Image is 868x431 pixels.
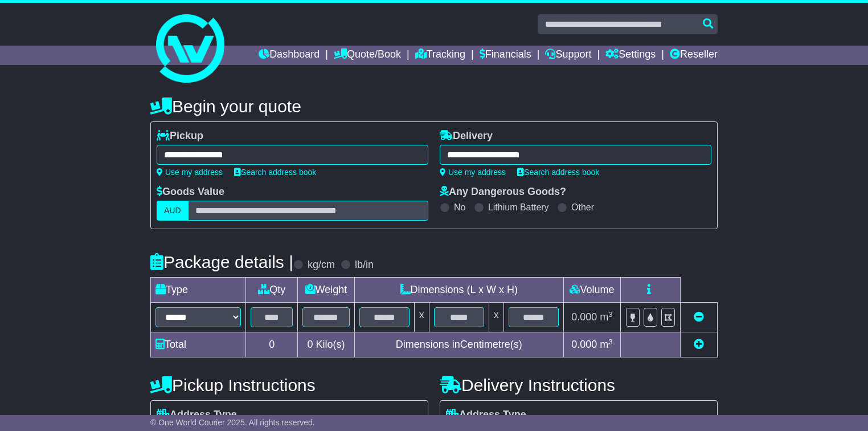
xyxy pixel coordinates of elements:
[608,338,613,346] sup: 3
[157,201,189,221] label: AUD
[414,303,429,332] td: x
[489,303,503,332] td: x
[150,253,293,271] h4: Package details |
[454,202,465,213] label: No
[150,376,428,395] h4: Pickup Instructions
[157,130,203,143] label: Pickup
[298,332,354,357] td: Kilo(s)
[415,46,465,65] a: Tracking
[259,46,320,65] a: Dashboard
[488,202,549,213] label: Lithium Battery
[298,278,354,303] td: Weight
[440,186,566,198] label: Any Dangerous Goods?
[517,168,599,177] a: Search address book
[600,339,613,350] span: m
[694,339,704,350] a: Add new item
[307,339,313,350] span: 0
[440,376,718,395] h4: Delivery Instructions
[670,46,718,65] a: Reseller
[608,310,613,319] sup: 3
[150,418,315,427] span: © One World Courier 2025. All rights reserved.
[151,278,246,303] td: Type
[563,278,620,303] td: Volume
[545,46,591,65] a: Support
[157,409,237,421] label: Address Type
[480,46,531,65] a: Financials
[571,202,594,213] label: Other
[334,46,401,65] a: Quote/Book
[151,332,246,357] td: Total
[150,97,718,116] h4: Begin your quote
[157,168,223,177] a: Use my address
[246,278,298,303] td: Qty
[571,311,597,323] span: 0.000
[157,186,224,198] label: Goods Value
[605,46,656,65] a: Settings
[234,168,316,177] a: Search address book
[446,409,526,421] label: Address Type
[355,259,374,271] label: lb/in
[440,168,506,177] a: Use my address
[571,339,597,350] span: 0.000
[308,259,335,271] label: kg/cm
[354,278,563,303] td: Dimensions (L x W x H)
[354,332,563,357] td: Dimensions in Centimetre(s)
[246,332,298,357] td: 0
[600,311,613,323] span: m
[440,130,493,143] label: Delivery
[694,311,704,323] a: Remove this item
